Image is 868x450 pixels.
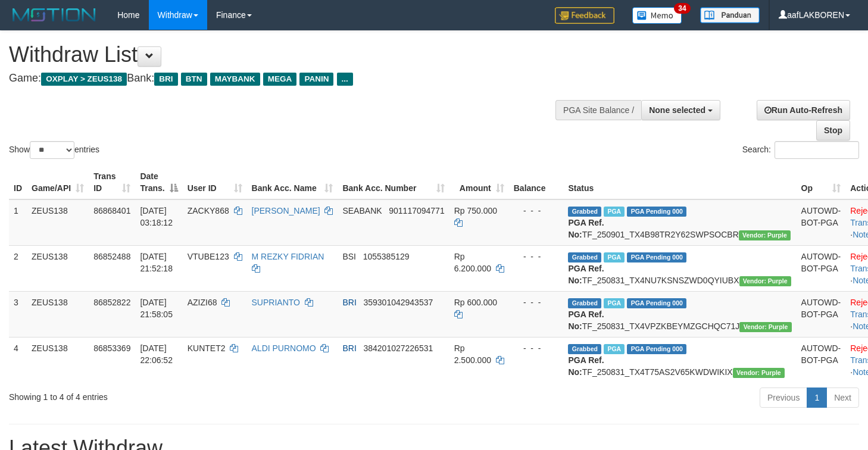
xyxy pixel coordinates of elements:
[342,252,356,261] span: BSI
[757,100,850,120] a: Run Auto-Refresh
[514,296,559,308] div: - - -
[342,298,356,307] span: BRI
[9,165,27,199] th: ID
[563,199,796,246] td: TF_250901_TX4B98TR2Y62SWPSOCBR
[263,73,297,86] span: MEGA
[797,291,846,337] td: AUTOWD-BOT-PGA
[449,165,509,199] th: Amount: activate to sort column ascending
[93,252,130,261] span: 86852488
[140,206,173,227] span: [DATE] 03:18:12
[363,252,410,261] span: Copy 1055385129 to clipboard
[342,343,356,353] span: BRI
[338,165,449,199] th: Bank Acc. Number: activate to sort column ascending
[188,343,226,353] span: KUNTET2
[627,252,686,262] span: PGA Pending
[627,298,686,308] span: PGA Pending
[568,355,604,377] b: PGA Ref. No:
[733,368,785,378] span: Vendor URL: https://trx4.1velocity.biz
[454,206,497,215] span: Rp 750.000
[188,206,229,215] span: ZACKY868
[454,298,497,307] span: Rp 600.000
[674,3,690,14] span: 34
[555,100,641,120] div: PGA Site Balance /
[568,207,601,217] span: Grabbed
[632,7,682,24] img: Button%20Memo.svg
[563,165,796,199] th: Status
[568,344,601,354] span: Grabbed
[563,291,796,337] td: TF_250831_TX4VPZKBEYMZGCHQC71J
[641,100,720,120] button: None selected
[9,337,27,383] td: 4
[252,206,320,215] a: [PERSON_NAME]
[252,343,316,353] a: ALDI PURNOMO
[93,298,130,307] span: 86852822
[509,165,564,199] th: Balance
[299,73,333,86] span: PANIN
[181,73,207,86] span: BTN
[568,218,604,239] b: PGA Ref. No:
[627,207,686,217] span: PGA Pending
[9,6,99,24] img: MOTION_logo.png
[568,264,604,285] b: PGA Ref. No:
[568,310,604,331] b: PGA Ref. No:
[183,165,247,199] th: User ID: activate to sort column ascending
[454,343,491,365] span: Rp 2.500.000
[742,141,859,159] label: Search:
[252,252,324,261] a: M REZKY FIDRIAN
[9,141,99,159] label: Show entries
[563,245,796,291] td: TF_250831_TX4NU7KSNSZWD0QYIUBX
[389,206,444,215] span: Copy 901117094771 to clipboard
[9,245,27,291] td: 2
[454,252,491,273] span: Rp 6.200.000
[604,344,625,354] span: Marked by aaftrukkakada
[555,7,614,24] img: Feedback.jpg
[807,387,827,408] a: 1
[135,165,182,199] th: Date Trans.: activate to sort column descending
[337,73,353,86] span: ...
[514,251,559,262] div: - - -
[363,343,433,353] span: Copy 384201027226531 to clipboard
[93,343,130,353] span: 86853369
[9,73,567,85] h4: Game: Bank:
[9,43,567,67] h1: Withdraw List
[140,252,173,273] span: [DATE] 21:52:18
[604,298,625,308] span: Marked by aaftrukkakada
[41,73,127,86] span: OXPLAY > ZEUS138
[89,165,135,199] th: Trans ID: activate to sort column ascending
[93,206,130,215] span: 86868401
[627,344,686,354] span: PGA Pending
[27,165,89,199] th: Game/API: activate to sort column ascending
[30,141,74,159] select: Showentries
[140,298,173,319] span: [DATE] 21:58:05
[739,276,791,286] span: Vendor URL: https://trx4.1velocity.biz
[775,141,859,159] input: Search:
[816,120,850,140] a: Stop
[247,165,338,199] th: Bank Acc. Name: activate to sort column ascending
[760,387,807,408] a: Previous
[9,291,27,337] td: 3
[140,343,173,365] span: [DATE] 22:06:52
[739,230,791,240] span: Vendor URL: https://trx4.1velocity.biz
[514,205,559,217] div: - - -
[649,105,705,115] span: None selected
[9,199,27,246] td: 1
[797,337,846,383] td: AUTOWD-BOT-PGA
[188,298,217,307] span: AZIZI68
[252,298,300,307] a: SUPRIANTO
[27,337,89,383] td: ZEUS138
[9,386,353,403] div: Showing 1 to 4 of 4 entries
[604,207,625,217] span: Marked by aaftrukkakada
[700,7,760,23] img: panduan.png
[514,342,559,354] div: - - -
[797,199,846,246] td: AUTOWD-BOT-PGA
[826,387,859,408] a: Next
[27,199,89,246] td: ZEUS138
[210,73,260,86] span: MAYBANK
[27,245,89,291] td: ZEUS138
[342,206,382,215] span: SEABANK
[797,245,846,291] td: AUTOWD-BOT-PGA
[154,73,177,86] span: BRI
[739,322,791,332] span: Vendor URL: https://trx4.1velocity.biz
[797,165,846,199] th: Op: activate to sort column ascending
[27,291,89,337] td: ZEUS138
